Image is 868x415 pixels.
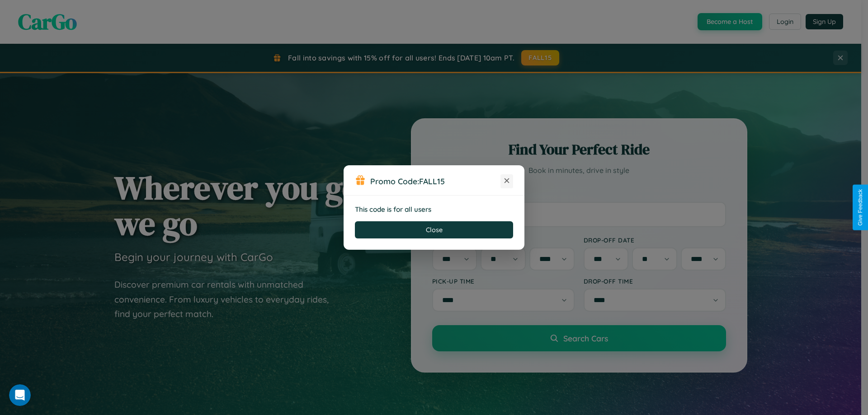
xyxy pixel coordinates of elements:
b: FALL15 [419,176,445,186]
button: Close [355,221,513,238]
iframe: Intercom live chat [9,384,31,406]
div: Give Feedback [857,189,863,226]
strong: This code is for all users [355,205,431,214]
h3: Promo Code: [370,176,500,186]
